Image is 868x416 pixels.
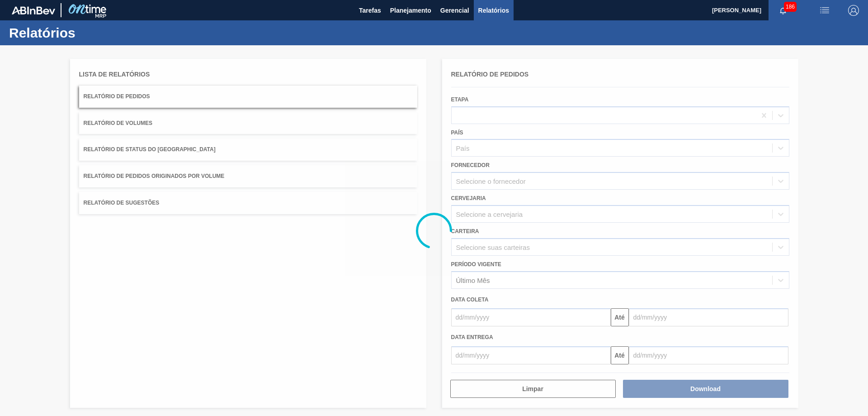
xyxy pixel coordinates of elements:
img: Logout [848,5,859,16]
span: Tarefas [359,5,381,16]
span: Planejamento [390,5,431,16]
span: 186 [784,2,797,12]
span: Relatórios [478,5,509,16]
span: Gerencial [440,5,469,16]
button: Notificações [769,4,797,17]
h1: Relatórios [9,28,170,38]
img: TNhmsLtSVTkK8tSr43FrP2fwEKptu5GPRR3wAAAABJRU5ErkJggg== [12,6,55,14]
img: userActions [819,5,830,16]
